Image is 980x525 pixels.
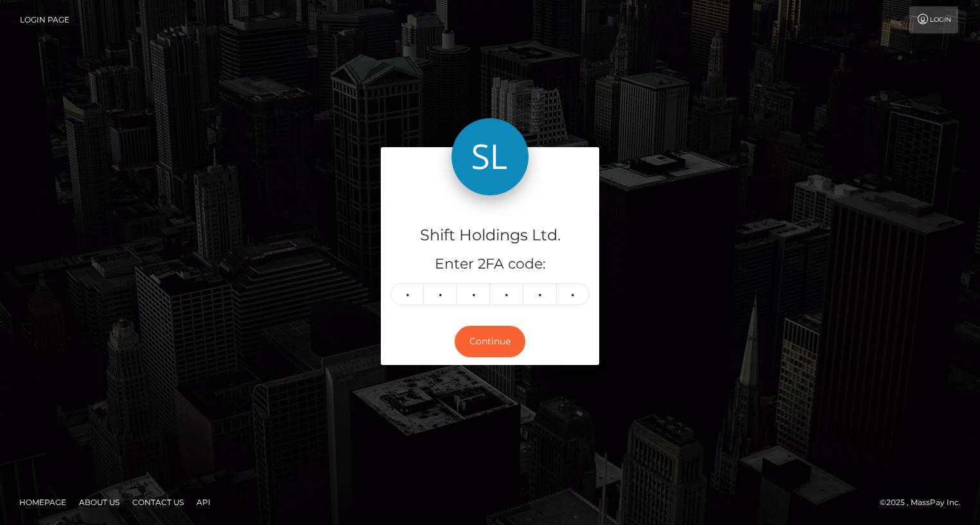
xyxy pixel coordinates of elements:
button: Continue [455,326,525,357]
a: API [191,492,216,512]
img: Shift Holdings Ltd. [451,118,529,195]
a: About Us [74,492,125,512]
h4: Shift Holdings Ltd. [390,224,590,247]
a: Login Page [20,6,69,33]
a: Contact Us [127,492,189,512]
a: Login [909,6,958,33]
a: Homepage [14,492,71,512]
div: © 2025 , MassPay Inc. [880,495,970,510]
h5: Enter 2FA code: [390,254,590,274]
